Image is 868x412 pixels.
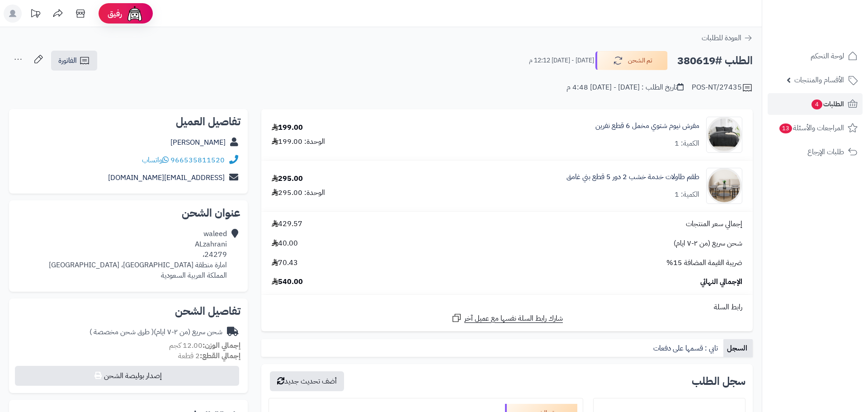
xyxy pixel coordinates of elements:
a: لوحة التحكم [768,45,863,67]
span: طلبات الإرجاع [807,146,844,158]
a: [PERSON_NAME] [170,137,226,148]
small: 12.00 كجم [169,340,241,351]
div: الكمية: 1 [675,189,699,200]
small: [DATE] - [DATE] 12:12 م [529,56,594,65]
strong: إجمالي القطع: [200,350,241,361]
h2: تفاصيل العميل [16,116,241,127]
span: 540.00 [272,277,303,287]
button: أضف تحديث جديد [270,371,344,391]
span: 70.43 [272,258,298,268]
a: السجل [723,339,753,357]
span: الإجمالي النهائي [700,277,742,287]
span: ضريبة القيمة المضافة 15% [666,258,742,268]
strong: إجمالي الوزن: [203,340,241,351]
img: 1756383871-1-90x90.jpg [707,168,742,204]
span: المراجعات والأسئلة [778,122,844,134]
span: شحن سريع (من ٢-٧ ايام) [674,238,742,249]
div: 295.00 [272,174,303,184]
div: POS-NT/27435 [692,82,753,93]
span: 40.00 [272,238,298,249]
h2: تفاصيل الشحن [16,306,241,317]
a: الفاتورة [51,51,97,71]
a: طقم طاولات خدمة خشب 2 دور 5 قطع بني غامق [566,172,699,182]
div: الكمية: 1 [675,138,699,149]
span: 4 [811,99,823,110]
span: الأقسام والمنتجات [794,74,844,86]
div: تاريخ الطلب : [DATE] - [DATE] 4:48 م [566,82,684,93]
a: طلبات الإرجاع [768,141,863,163]
span: العودة للطلبات [702,33,741,43]
a: المراجعات والأسئلة13 [768,117,863,139]
img: ai-face.png [126,5,144,23]
button: إصدار بوليصة الشحن [15,366,239,386]
span: 429.57 [272,219,302,229]
div: الوحدة: 199.00 [272,137,325,147]
span: شارك رابط السلة نفسها مع عميل آخر [464,313,563,324]
span: إجمالي سعر المنتجات [686,219,742,229]
a: تابي : قسمها على دفعات [650,339,723,357]
h2: عنوان الشحن [16,208,241,218]
a: مفرش نيوم شتوي مخمل 6 قطع نفرين [595,121,699,131]
div: 199.00 [272,123,303,133]
div: شحن سريع (من ٢-٧ ايام) [90,327,222,337]
span: لوحة التحكم [811,50,844,62]
button: تم الشحن [595,51,668,70]
div: الوحدة: 295.00 [272,188,325,198]
a: شارك رابط السلة نفسها مع عميل آخر [451,313,563,324]
span: 13 [779,123,793,134]
img: 1734447723-110202020131-90x90.jpg [707,117,742,153]
img: logo-2.png [807,14,859,33]
a: 966535811520 [170,155,225,166]
a: الطلبات4 [768,93,863,115]
h2: الطلب #380619 [677,52,753,70]
span: ( طرق شحن مخصصة ) [90,327,154,337]
div: waleed ALzahrani 24279، امارة منطقة [GEOGRAPHIC_DATA]، [GEOGRAPHIC_DATA] المملكة العربية السعودية [49,229,227,280]
span: رفيق [108,8,122,19]
span: الفاتورة [58,55,77,66]
span: الطلبات [811,98,844,110]
h3: سجل الطلب [692,376,745,387]
a: العودة للطلبات [702,33,753,43]
a: تحديثات المنصة [24,5,47,25]
a: واتساب [142,155,169,166]
a: [EMAIL_ADDRESS][DOMAIN_NAME] [108,172,225,183]
small: 2 قطعة [178,350,241,361]
div: رابط السلة [265,302,749,313]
